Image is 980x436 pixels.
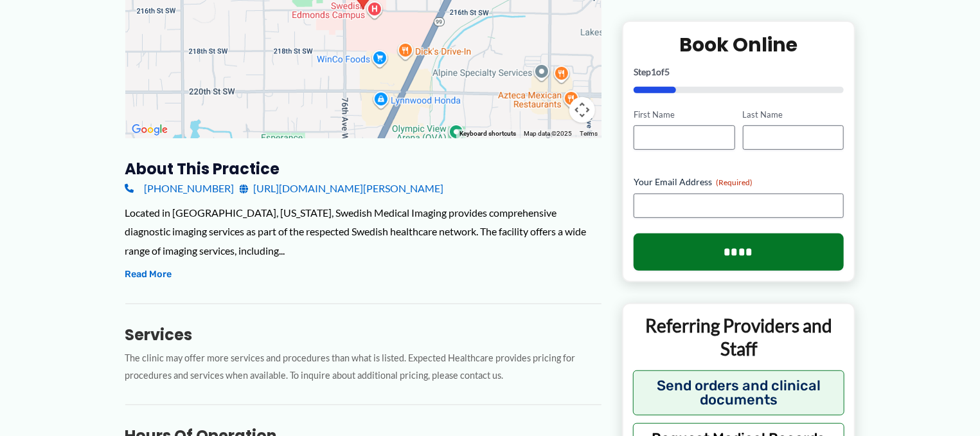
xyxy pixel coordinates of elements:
p: Referring Providers and Staff [633,314,844,361]
h2: Book Online [634,32,844,57]
span: 5 [664,66,670,77]
h3: About this practice [125,159,601,179]
button: Map camera controls [569,97,595,123]
span: 1 [651,66,656,77]
a: Open this area in Google Maps (opens a new window) [129,122,171,138]
a: [PHONE_NUMBER] [125,179,235,198]
button: Keyboard shortcuts [459,129,516,138]
h3: Services [125,325,601,345]
p: Step of [634,68,844,77]
span: (Required) [716,178,753,188]
div: Located in [GEOGRAPHIC_DATA], [US_STATE], Swedish Medical Imaging provides comprehensive diagnost... [125,203,601,260]
span: Map data ©2025 [524,130,572,137]
button: Send orders and clinical documents [633,370,844,415]
a: Terms (opens in new tab) [580,130,598,137]
button: Read More [125,267,172,282]
label: Your Email Address [634,176,844,189]
label: Last Name [742,109,843,121]
label: First Name [634,109,735,121]
p: The clinic may offer more services and procedures than what is listed. Expected Healthcare provid... [125,350,601,385]
a: [URL][DOMAIN_NAME][PERSON_NAME] [240,179,444,198]
img: Google [129,122,171,138]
